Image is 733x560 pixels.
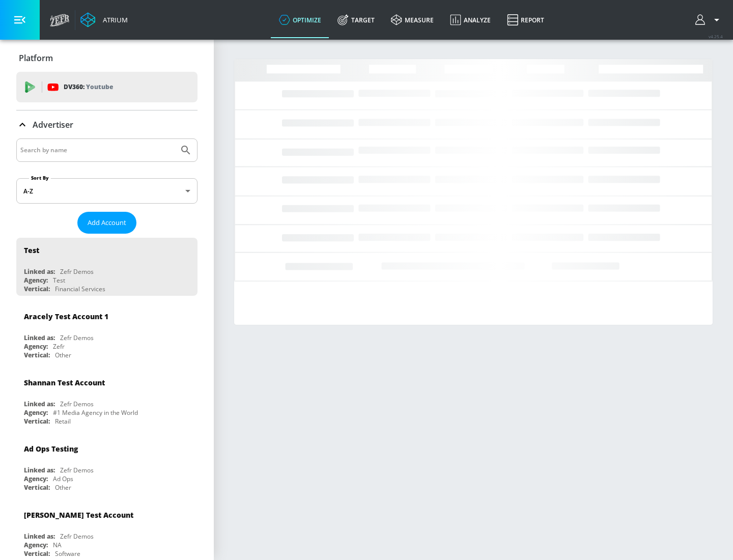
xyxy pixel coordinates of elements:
[20,144,175,157] input: Search by name
[99,15,128,24] div: Atrium
[24,510,133,520] div: [PERSON_NAME] Test Account
[499,2,552,38] a: Report
[24,351,50,359] div: Vertical:
[709,34,723,39] span: v 4.25.4
[24,549,50,558] div: Vertical:
[24,285,50,293] div: Vertical:
[24,378,105,387] div: Shannan Test Account
[24,408,48,417] div: Agency:
[24,400,55,408] div: Linked as:
[16,72,198,102] div: DV360: Youtube
[24,541,48,549] div: Agency:
[53,408,138,417] div: #1 Media Agency in the World
[53,541,62,549] div: NA
[33,119,73,130] p: Advertiser
[55,351,71,359] div: Other
[24,245,39,255] div: Test
[24,483,50,492] div: Vertical:
[80,12,128,27] a: Atrium
[16,178,198,204] div: A-Z
[60,333,94,342] div: Zefr Demos
[77,212,136,234] button: Add Account
[24,466,55,474] div: Linked as:
[24,276,48,285] div: Agency:
[60,532,94,541] div: Zefr Demos
[24,444,78,454] div: Ad Ops Testing
[60,466,94,474] div: Zefr Demos
[53,342,65,351] div: Zefr
[16,110,198,139] div: Advertiser
[24,333,55,342] div: Linked as:
[442,2,499,38] a: Analyze
[24,417,50,426] div: Vertical:
[55,417,71,426] div: Retail
[88,217,126,229] span: Add Account
[329,2,383,38] a: Target
[24,532,55,541] div: Linked as:
[16,436,198,494] div: Ad Ops TestingLinked as:Zefr DemosAgency:Ad OpsVertical:Other
[16,44,198,72] div: Platform
[16,304,198,362] div: Aracely Test Account 1Linked as:Zefr DemosAgency:ZefrVertical:Other
[16,238,198,296] div: TestLinked as:Zefr DemosAgency:TestVertical:Financial Services
[271,2,329,38] a: optimize
[60,400,94,408] div: Zefr Demos
[383,2,442,38] a: measure
[53,276,65,285] div: Test
[16,370,198,428] div: Shannan Test AccountLinked as:Zefr DemosAgency:#1 Media Agency in the WorldVertical:Retail
[53,474,73,483] div: Ad Ops
[55,285,105,293] div: Financial Services
[55,483,71,492] div: Other
[24,342,48,351] div: Agency:
[29,175,51,181] label: Sort By
[55,549,80,558] div: Software
[64,81,113,93] p: DV360:
[24,267,55,276] div: Linked as:
[60,267,94,276] div: Zefr Demos
[19,52,53,64] p: Platform
[86,81,113,92] p: Youtube
[24,312,108,321] div: Aracely Test Account 1
[24,474,48,483] div: Agency:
